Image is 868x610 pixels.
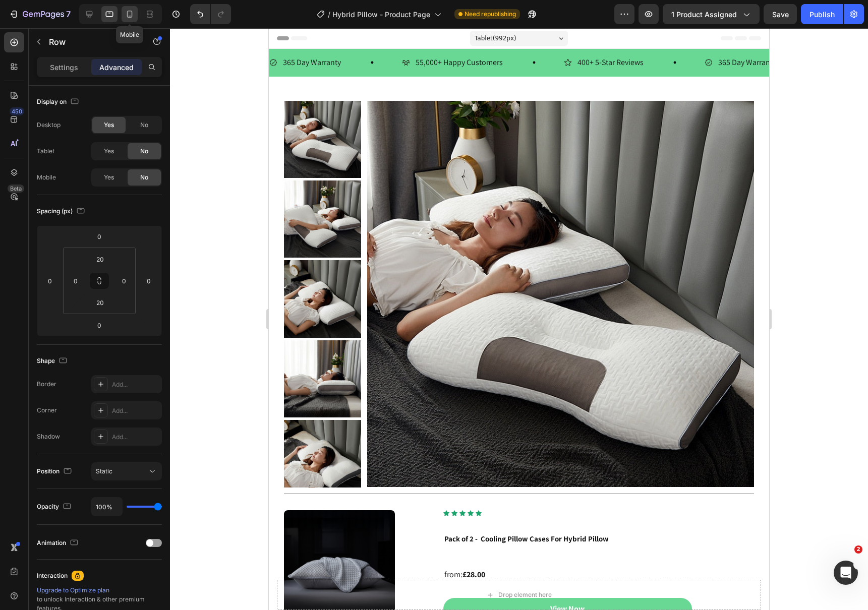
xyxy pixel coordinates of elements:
span: 1 product assigned [671,9,737,20]
div: Upgrade to Optimize plan [37,586,162,595]
div: Shape [37,354,69,368]
div: Spacing (px) [37,205,87,218]
div: Publish [809,9,835,20]
p: Row [49,36,135,48]
div: Animation [37,536,80,550]
div: Drop element here [229,563,283,571]
p: Settings [50,62,78,73]
input: 0 [89,229,109,244]
input: 0 [141,273,156,288]
div: Display on [37,95,81,109]
input: 0px [68,273,83,288]
div: Add... [112,380,159,389]
div: Opacity [37,500,73,514]
span: Need republishing [465,10,516,19]
div: Beta [8,185,24,193]
span: Yes [104,147,114,156]
span: Yes [104,120,114,130]
input: 20px [90,252,110,267]
span: No [140,173,148,182]
button: Save [764,4,797,24]
span: Hybrid Pillow - Product Page [332,9,430,20]
div: 450 [10,107,24,115]
span: Yes [104,173,114,182]
span: 2 [854,545,862,554]
div: Border [37,380,56,389]
p: 365 Day Warranty [449,27,507,42]
input: 0 [42,273,57,288]
div: Add... [112,433,159,442]
p: 7 [66,8,71,20]
input: Auto [92,498,122,516]
p: Advanced [99,62,134,73]
div: Shadow [37,432,60,441]
img: gempages_496592556713313161-f22ef49d-dc6e-4474-b637-127de2064530.png [15,482,126,593]
div: Position [37,465,74,478]
span: / [328,9,330,20]
div: Mobile [37,173,56,182]
span: Save [772,10,789,19]
button: 1 product assigned [663,4,760,24]
div: Undo/Redo [190,4,231,24]
span: No [140,147,148,156]
iframe: Design area [269,28,769,610]
div: Interaction [37,571,68,580]
span: Static [96,467,112,475]
iframe: Intercom live chat [834,561,858,585]
button: Static [91,462,162,480]
span: No [140,120,148,130]
strong: Pack of 2 - Cooling Pillow Cases For Hybrid Pillow [176,506,340,515]
strong: £28.00 [194,541,216,552]
button: 7 [4,4,75,24]
button: Publish [801,4,843,24]
input: 20px [90,295,110,310]
input: 0px [117,273,132,288]
div: Desktop [37,120,61,130]
div: Tablet [37,147,54,156]
div: Add... [112,406,159,415]
div: Corner [37,406,57,415]
span: from: [176,541,216,552]
input: 0 [89,318,109,333]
